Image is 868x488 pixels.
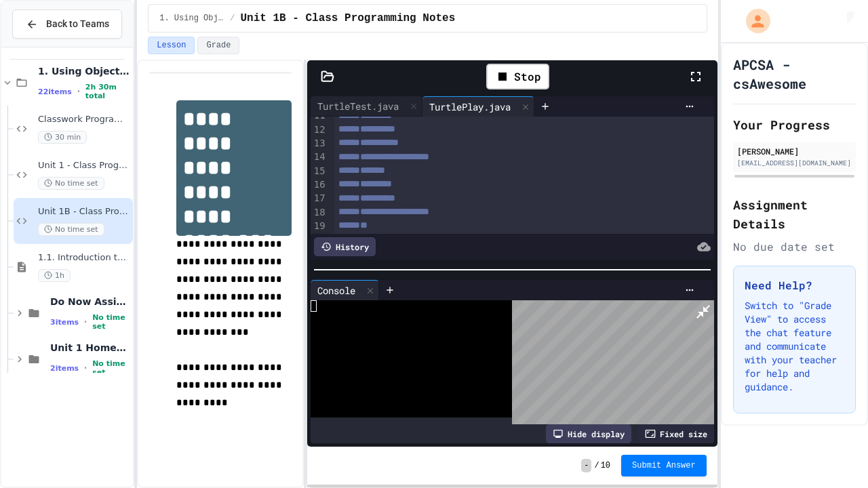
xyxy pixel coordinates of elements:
[38,269,71,282] span: 1h
[311,206,328,220] div: 18
[621,455,707,476] button: Submit Answer
[38,131,87,144] span: 30 min
[38,65,130,77] span: 1. Using Objects and Methods
[230,13,235,24] span: /
[92,313,130,331] span: No time set
[601,460,610,471] span: 10
[311,192,328,205] div: 17
[50,318,79,327] span: 3 items
[311,109,328,123] div: 11
[311,280,379,300] div: Console
[422,100,517,114] div: TurtlePlay.java
[92,359,130,377] span: No time set
[745,299,844,394] p: Switch to "Grade View" to access the chat feature and communicate with your teacher for help and ...
[745,277,844,293] h3: Need Help?
[733,195,856,233] h2: Assignment Details
[311,123,328,137] div: 12
[50,296,130,308] span: Do Now Assignments
[50,364,79,373] span: 2 items
[737,158,852,168] div: [EMAIL_ADDRESS][DOMAIN_NAME]
[38,160,130,171] span: Unit 1 - Class Programming Notes
[311,137,328,150] div: 13
[148,37,195,54] button: Lesson
[733,115,856,134] h2: Your Progress
[159,13,224,24] span: 1. Using Objects and Methods
[38,223,104,236] span: No time set
[311,234,328,247] div: 20
[311,178,328,192] div: 16
[85,83,130,100] span: 2h 30m total
[46,17,109,31] span: Back to Teams
[38,114,130,125] span: Classwork Programming Practice
[240,10,455,26] span: Unit 1B - Class Programming Notes
[311,99,406,113] div: TurtleTest.java
[314,237,376,256] div: History
[38,87,72,96] span: 22 items
[197,37,239,54] button: Grade
[38,252,130,264] span: 1.1. Introduction to Algorithms, Programming, and Compilers
[632,460,696,471] span: Submit Answer
[84,363,87,373] span: •
[546,424,631,443] div: Hide display
[311,220,328,233] div: 19
[50,342,130,354] span: Unit 1 Homework
[422,96,534,117] div: TurtlePlay.java
[77,86,80,97] span: •
[733,55,856,93] h1: APCSA - csAwesome
[311,283,362,298] div: Console
[486,64,549,89] div: Stop
[311,165,328,178] div: 15
[311,96,422,117] div: TurtleTest.java
[733,239,856,255] div: No due date set
[594,460,599,471] span: /
[38,177,104,190] span: No time set
[84,317,87,327] span: •
[38,206,130,218] span: Unit 1B - Class Programming Notes
[311,150,328,164] div: 14
[638,424,714,443] div: Fixed size
[12,9,122,39] button: Back to Teams
[737,145,852,157] div: [PERSON_NAME]
[581,459,591,472] span: -
[732,5,774,37] div: My Account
